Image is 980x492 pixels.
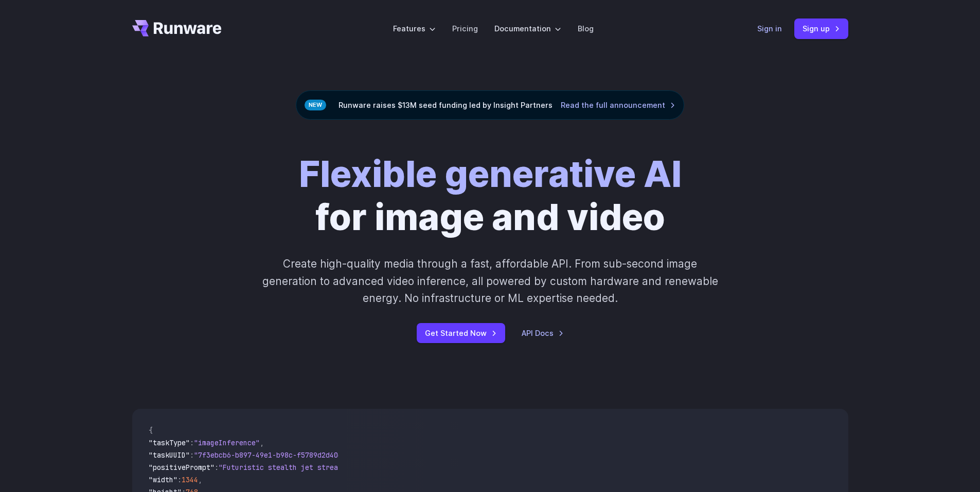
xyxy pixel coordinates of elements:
[215,463,219,472] span: :
[149,475,177,484] span: "width"
[296,90,684,120] div: Runware raises $13M seed funding led by Insight Partners
[757,23,782,34] a: Sign in
[177,475,182,484] span: :
[452,23,478,34] a: Pricing
[794,18,848,39] a: Sign up
[149,463,215,472] span: "positivePrompt"
[417,323,505,343] a: Get Started Now
[132,20,222,36] a: Go to /
[260,438,264,447] span: ,
[299,152,682,196] strong: Flexible generative AI
[190,438,194,447] span: :
[194,438,260,447] span: "imageInference"
[494,23,561,34] label: Documentation
[578,23,594,34] a: Blog
[393,23,436,34] label: Features
[219,463,593,472] span: "Futuristic stealth jet streaking through a neon-lit cityscape with glowing purple exhaust"
[149,450,190,460] span: "taskUUID"
[261,255,719,307] p: Create high-quality media through a fast, affordable API. From sub-second image generation to adv...
[198,475,202,484] span: ,
[194,450,350,460] span: "7f3ebcb6-b897-49e1-b98c-f5789d2d40d7"
[149,426,153,435] span: {
[182,475,198,484] span: 1344
[522,327,564,339] a: API Docs
[561,99,675,111] a: Read the full announcement
[299,153,682,239] h1: for image and video
[149,438,190,447] span: "taskType"
[190,450,194,460] span: :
